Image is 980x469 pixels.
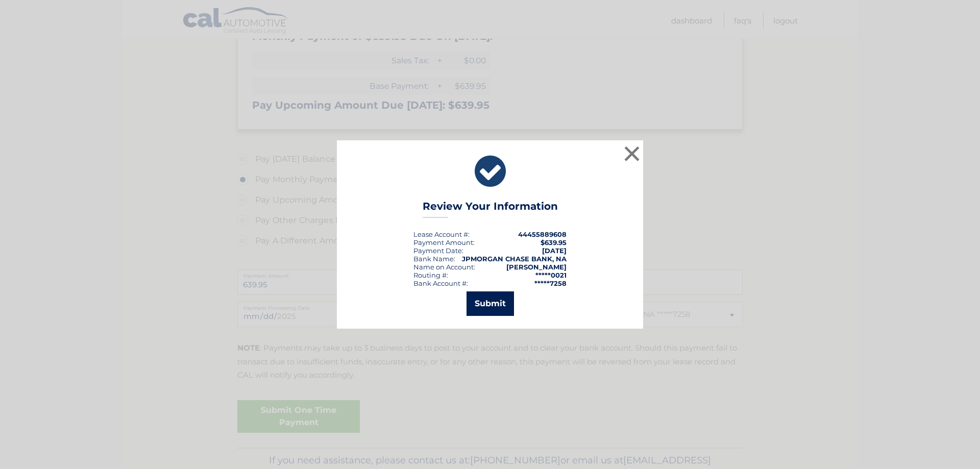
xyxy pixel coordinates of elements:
strong: 44455889608 [518,230,567,238]
h3: Review Your Information [423,200,558,218]
strong: JPMORGAN CHASE BANK, NA [462,255,567,263]
div: Routing #: [413,271,448,279]
button: × [622,143,642,164]
span: $639.95 [541,238,567,246]
div: Name on Account: [413,263,475,271]
span: Payment Date [413,246,462,255]
div: Lease Account #: [413,230,470,238]
div: Bank Account #: [413,279,468,287]
span: [DATE] [542,246,567,255]
div: : [413,246,463,255]
button: Submit [467,291,514,316]
div: Bank Name: [413,255,455,263]
div: Payment Amount: [413,238,475,246]
strong: [PERSON_NAME] [506,263,567,271]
